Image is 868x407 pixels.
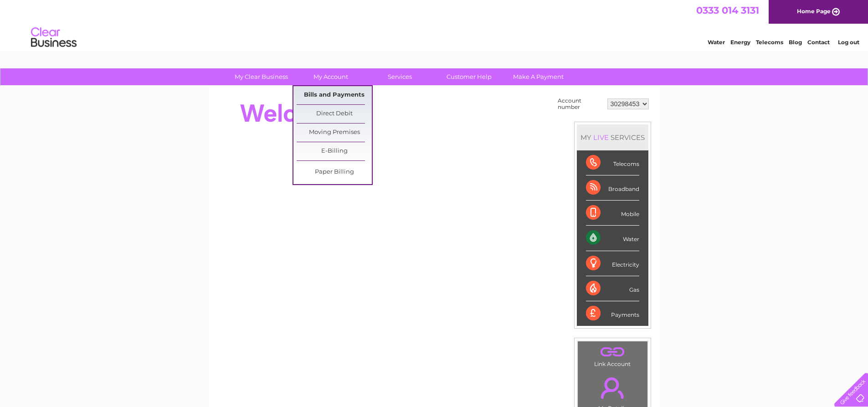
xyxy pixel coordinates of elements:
div: Electricity [586,251,639,276]
a: My Account [293,68,368,85]
div: Payments [586,301,639,326]
a: Energy [730,39,750,46]
div: Clear Business is a trading name of Verastar Limited (registered in [GEOGRAPHIC_DATA] No. 3667643... [219,5,650,44]
a: Make A Payment [501,68,576,85]
div: LIVE [591,133,611,142]
a: Telecoms [756,39,783,46]
div: Mobile [586,201,639,226]
a: E-Billing [297,142,372,160]
a: Bills and Payments [297,86,372,104]
a: . [580,344,645,360]
a: Contact [807,39,830,46]
a: Direct Debit [297,105,372,123]
a: . [580,372,645,404]
a: Services [362,68,437,85]
a: My Clear Business [224,68,299,85]
a: Moving Premises [297,124,372,142]
td: Account number [555,95,605,113]
a: Paper Billing [297,163,372,181]
td: Link Account [577,341,648,370]
a: Blog [789,39,802,46]
div: Telecoms [586,150,639,175]
div: Broadband [586,175,639,201]
a: Customer Help [431,68,507,85]
img: logo.png [31,24,77,52]
a: 0333 014 3131 [696,5,759,16]
a: Log out [838,39,859,46]
a: Water [708,39,725,46]
div: Gas [586,276,639,301]
div: MY SERVICES [577,124,648,150]
div: Water [586,226,639,251]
